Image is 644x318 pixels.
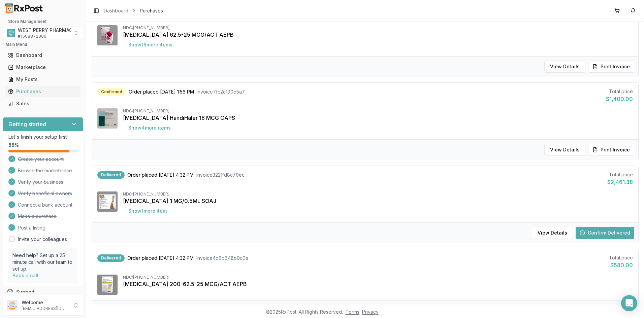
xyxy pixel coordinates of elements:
div: [MEDICAL_DATA] 1 MG/0.5ML SOAJ [123,197,633,205]
button: Support [3,286,83,298]
p: Need help? Set up a 25 minute call with our team to set up. [12,252,73,272]
a: Terms [346,309,359,315]
div: My Posts [8,76,78,83]
span: WEST PERRY PHARMACY INC [18,27,86,34]
span: Order placed [DATE] 4:32 PM [127,255,194,261]
div: $1,400.00 [606,95,633,103]
button: Show4more items [123,122,176,134]
button: Marketplace [3,62,83,73]
span: Create your account [18,156,64,163]
p: [EMAIL_ADDRESS][DOMAIN_NAME] [22,306,68,311]
button: Select a view [3,27,83,39]
span: Verify beneficial owners [18,190,72,197]
span: # 1508872300 [18,34,46,39]
a: Dashboard [5,49,80,61]
div: $2,461.38 [607,178,633,186]
button: My Posts [3,74,83,85]
div: [MEDICAL_DATA] HandiHaler 18 MCG CAPS [123,114,633,122]
button: Print Invoice [588,144,634,156]
img: User avatar [7,300,18,311]
span: Post a listing [18,224,45,231]
button: Print Invoice [588,61,634,73]
button: Confirm Delivered [576,227,634,239]
button: Sales [3,98,83,109]
div: Sales [8,100,78,107]
div: Purchases [8,88,78,95]
span: Make a purchase [18,213,57,220]
div: NDC: [PHONE_NUMBER] [123,108,633,114]
span: Invoice 4d6b648b0c0e [196,255,249,261]
a: Purchases [5,85,80,98]
p: Welcome [22,299,68,306]
a: Dashboard [104,7,128,14]
div: [MEDICAL_DATA] 200-62.5-25 MCG/ACT AEPB [123,280,633,288]
span: Order placed [DATE] 4:32 PM [127,172,194,178]
span: Browse the marketplace [18,167,72,174]
a: Book a call [12,273,38,278]
div: Total price [607,171,633,178]
img: RxPost Logo [3,3,46,13]
img: Trelegy Ellipta 200-62.5-25 MCG/ACT AEPB [97,275,118,295]
div: Total price [609,254,633,261]
div: Delivered [97,254,125,262]
div: Marketplace [8,64,78,71]
button: View Details [532,227,573,239]
span: Order placed [DATE] 1:56 PM [129,89,194,95]
h2: Main Menu [5,42,80,47]
p: Let's finish your setup first! [8,134,77,140]
div: Dashboard [8,52,78,59]
span: 88 % [8,142,19,148]
div: NDC: [PHONE_NUMBER] [123,25,633,31]
img: Wegovy 1 MG/0.5ML SOAJ [97,191,118,212]
img: Spiriva HandiHaler 18 MCG CAPS [97,108,118,129]
div: Total price [606,88,633,95]
span: Purchases [140,7,163,14]
nav: breadcrumb [104,7,163,14]
div: Delivered [97,171,125,179]
div: Open Intercom Messenger [621,295,637,311]
button: Show1more item [123,205,172,217]
div: NDC: [PHONE_NUMBER] [123,275,633,280]
div: $580.00 [609,261,633,269]
a: Sales [5,98,80,110]
a: Marketplace [5,61,80,73]
h2: Store Management [3,19,83,24]
span: Invoice 7fc2c190e5a7 [197,89,245,95]
button: Show18more items [123,39,178,51]
button: View Details [544,61,585,73]
span: Invoice 3221fd8c70ec [196,172,245,178]
a: Privacy [362,309,379,315]
span: Verify your business [18,179,63,185]
div: NDC: [PHONE_NUMBER] [123,191,633,197]
div: [MEDICAL_DATA] 62.5-25 MCG/ACT AEPB [123,31,633,39]
a: Invite your colleagues [18,236,67,243]
button: View Details [544,144,585,156]
button: Purchases [3,86,83,97]
img: Anoro Ellipta 62.5-25 MCG/ACT AEPB [97,25,118,45]
a: My Posts [5,73,80,85]
span: Connect a bank account [18,202,72,208]
h3: Getting started [8,120,46,128]
div: Confirmed [97,88,126,96]
button: Dashboard [3,50,83,61]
